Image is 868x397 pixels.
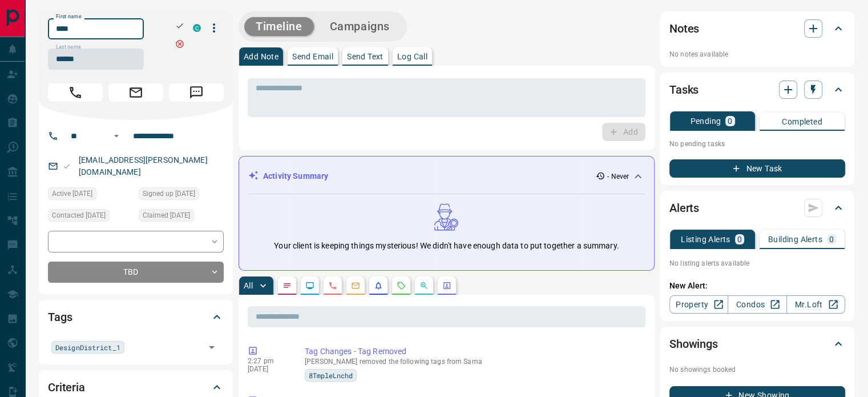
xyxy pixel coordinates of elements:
button: Open [110,129,123,143]
div: Sat Aug 21 2021 [139,187,224,203]
p: Add Note [244,53,278,61]
button: New Task [669,159,845,178]
span: Email [108,83,163,102]
a: Property [669,295,728,314]
div: Alerts [669,194,845,222]
svg: Listing Alerts [374,281,383,290]
svg: Requests [397,281,406,290]
label: Last name [56,43,81,51]
div: Sat Aug 21 2021 [139,209,224,225]
span: Contacted [DATE] [52,210,106,221]
h2: Alerts [669,199,699,217]
svg: Emails [351,281,360,290]
span: 8TmpleLnchd [309,370,353,381]
a: [EMAIL_ADDRESS][PERSON_NAME][DOMAIN_NAME] [79,155,208,177]
p: No showings booked [669,364,845,375]
p: Completed [782,118,822,126]
svg: Email Valid [63,162,71,170]
p: Listing Alerts [681,235,730,243]
p: Activity Summary [263,170,328,182]
span: DesignDistrict_1 [55,342,120,353]
span: Message [169,83,224,102]
p: Send Text [347,53,383,61]
p: [DATE] [248,365,288,373]
p: 0 [829,235,834,243]
div: Activity Summary- Never [248,166,645,187]
svg: Opportunities [419,281,429,290]
span: Signed up [DATE] [143,188,195,199]
div: Tags [48,303,224,331]
p: Building Alerts [768,235,822,243]
p: All [244,282,253,290]
p: [PERSON_NAME] removed the following tags from Sama [305,358,641,366]
p: 2:27 pm [248,357,288,365]
div: Sat Aug 21 2021 [48,187,133,203]
div: Notes [669,15,845,42]
p: No pending tasks [669,135,845,153]
p: Send Email [292,53,333,61]
p: Pending [690,117,721,125]
p: No notes available [669,49,845,59]
button: Open [204,339,220,355]
label: First name [56,13,81,21]
svg: Lead Browsing Activity [305,281,314,290]
span: Call [48,83,103,102]
a: Mr.Loft [786,295,845,314]
p: 0 [737,235,742,243]
div: Tasks [669,76,845,103]
p: New Alert: [669,280,845,292]
button: Campaigns [318,17,401,36]
div: Mon Aug 23 2021 [48,209,133,225]
p: - Never [607,171,629,182]
svg: Calls [328,281,337,290]
h2: Tasks [669,81,699,99]
p: Log Call [397,53,427,61]
h2: Tags [48,308,72,326]
div: condos.ca [193,24,201,32]
div: TBD [48,262,224,283]
span: Active [DATE] [52,188,92,199]
h2: Criteria [48,378,85,396]
h2: Showings [669,335,718,353]
a: Condos [728,295,786,314]
p: Your client is keeping things mysterious! We didn't have enough data to put together a summary. [274,240,619,252]
svg: Notes [282,281,292,290]
svg: Agent Actions [442,281,451,290]
p: 0 [728,117,732,125]
span: Claimed [DATE] [143,210,190,221]
p: Tag Changes - Tag Removed [305,346,641,358]
button: Timeline [244,17,314,36]
div: Showings [669,330,845,358]
h2: Notes [669,19,699,38]
p: No listing alerts available [669,258,845,268]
